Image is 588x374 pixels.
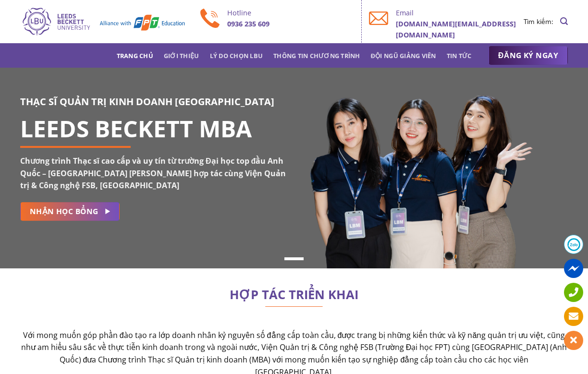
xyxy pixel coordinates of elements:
[227,7,355,18] p: Hotline
[20,156,286,191] strong: Chương trình Thạc sĩ cao cấp và uy tín từ trường Đại học top đầu Anh Quốc – [GEOGRAPHIC_DATA] [PE...
[265,306,323,307] img: line-lbu.jpg
[210,47,263,64] a: Lý do chọn LBU
[20,94,287,109] h3: THẠC SĨ QUẢN TRỊ KINH DOANH [GEOGRAPHIC_DATA]
[20,202,120,221] a: NHẬN HỌC BỔNG
[227,19,269,28] b: 0936 235 609
[489,46,568,65] a: ĐĂNG KÝ NGAY
[396,7,523,18] p: Email
[273,47,360,64] a: Thông tin chương trình
[20,290,568,300] h2: HỢP TÁC TRIỂN KHAI
[498,49,558,61] span: ĐĂNG KÝ NGAY
[447,47,472,64] a: Tin tức
[20,6,186,37] img: Thạc sĩ Quản trị kinh doanh Quốc tế
[164,47,199,64] a: Giới thiệu
[20,123,287,134] h1: LEEDS BECKETT MBA
[30,205,98,217] span: NHẬN HỌC BỔNG
[560,12,568,31] a: Search
[117,47,153,64] a: Trang chủ
[284,257,304,260] li: Page dot 1
[524,16,553,27] li: Tìm kiếm:
[371,47,436,64] a: Đội ngũ giảng viên
[396,19,516,39] b: [DOMAIN_NAME][EMAIL_ADDRESS][DOMAIN_NAME]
